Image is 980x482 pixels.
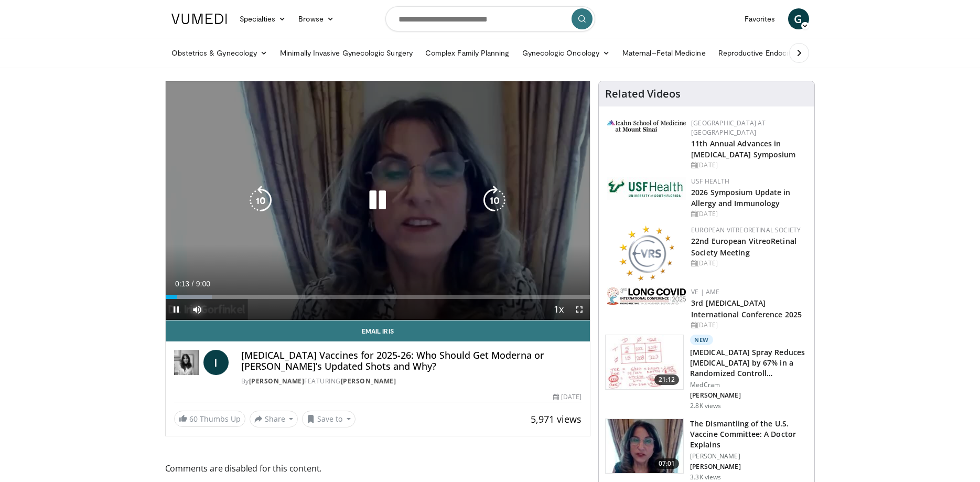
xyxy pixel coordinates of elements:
a: Maternal–Fetal Medicine [616,42,712,63]
button: Share [250,411,298,427]
div: [DATE] [553,392,581,402]
h4: Related Videos [605,88,681,100]
img: 6ba8804a-8538-4002-95e7-a8f8012d4a11.png.150x105_q85_autocrop_double_scale_upscale_version-0.2.jpg [607,177,686,200]
a: Gynecologic Oncology [516,42,616,63]
a: Specialties [233,8,293,29]
div: [DATE] [691,259,806,268]
h3: The Dismantling of the U.S. Vaccine Committee: A Doctor Explains [690,419,808,450]
a: [PERSON_NAME] [249,377,305,385]
button: Pause [166,299,187,320]
a: Minimally Invasive Gynecologic Surgery [274,42,419,63]
a: Obstetrics & Gynecology [165,42,274,63]
p: New [690,335,713,345]
a: [PERSON_NAME] [341,377,396,385]
a: USF Health [691,177,729,186]
span: 60 [189,414,198,424]
a: Favorites [738,8,782,29]
input: Search topics, interventions [385,6,595,31]
img: ee0f788f-b72d-444d-91fc-556bb330ec4c.png.150x105_q85_autocrop_double_scale_upscale_version-0.2.png [619,226,674,281]
div: [DATE] [691,209,806,219]
button: Save to [302,411,356,427]
a: 60 Thumbs Up [174,411,245,427]
p: 3.3K views [690,473,721,481]
img: bf90d3d8-5314-48e2-9a88-53bc2fed6b7a.150x105_q85_crop-smart_upscale.jpg [606,419,683,474]
a: [GEOGRAPHIC_DATA] at [GEOGRAPHIC_DATA] [691,119,766,137]
p: [PERSON_NAME] [690,452,808,460]
a: 3rd [MEDICAL_DATA] International Conference 2025 [691,298,802,319]
span: 21:12 [654,374,680,385]
video-js: Video Player [166,81,590,320]
p: [PERSON_NAME] [690,391,808,400]
a: G [788,8,809,29]
div: [DATE] [691,160,806,170]
a: 2026 Symposium Update in Allergy and Immunology [691,187,790,208]
a: European VitreoRetinal Society [691,226,801,234]
a: 22nd European VitreoRetinal Society Meeting [691,236,796,257]
div: [DATE] [691,320,806,330]
button: Mute [187,299,208,320]
a: 11th Annual Advances in [MEDICAL_DATA] Symposium [691,138,795,159]
span: 07:01 [654,458,680,469]
h3: [MEDICAL_DATA] Spray Reduces [MEDICAL_DATA] by 67% in a Randomized Controll… [690,347,808,379]
a: Reproductive Endocrinology & [MEDICAL_DATA] [712,42,888,63]
span: / [192,280,194,288]
a: 21:12 New [MEDICAL_DATA] Spray Reduces [MEDICAL_DATA] by 67% in a Randomized Controll… MedCram [P... [605,335,808,410]
a: Email Iris [166,320,590,341]
img: 3aa743c9-7c3f-4fab-9978-1464b9dbe89c.png.150x105_q85_autocrop_double_scale_upscale_version-0.2.jpg [607,120,686,132]
a: Browse [292,8,340,29]
img: a2792a71-925c-4fc2-b8ef-8d1b21aec2f7.png.150x105_q85_autocrop_double_scale_upscale_version-0.2.jpg [607,287,686,305]
img: Dr. Iris Gorfinkel [174,350,199,375]
h4: [MEDICAL_DATA] Vaccines for 2025-26: Who Should Get Moderna or [PERSON_NAME]’s Updated Shots and ... [241,350,582,372]
button: Fullscreen [569,299,590,320]
span: Comments are disabled for this content. [165,462,591,475]
a: 07:01 The Dismantling of the U.S. Vaccine Committee: A Doctor Explains [PERSON_NAME] [PERSON_NAME... [605,419,808,481]
div: Progress Bar [166,295,590,299]
div: By FEATURING [241,377,582,386]
img: 500bc2c6-15b5-4613-8fa2-08603c32877b.150x105_q85_crop-smart_upscale.jpg [606,335,683,390]
span: 5,971 views [531,413,581,425]
img: VuMedi Logo [171,14,227,24]
a: Complex Family Planning [419,42,516,63]
a: I [203,350,229,375]
p: [PERSON_NAME] [690,463,808,471]
span: 9:00 [196,280,210,288]
p: MedCram [690,381,808,389]
span: 0:13 [175,280,189,288]
button: Playback Rate [548,299,569,320]
p: 2.8K views [690,402,721,410]
a: VE | AME [691,287,719,296]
